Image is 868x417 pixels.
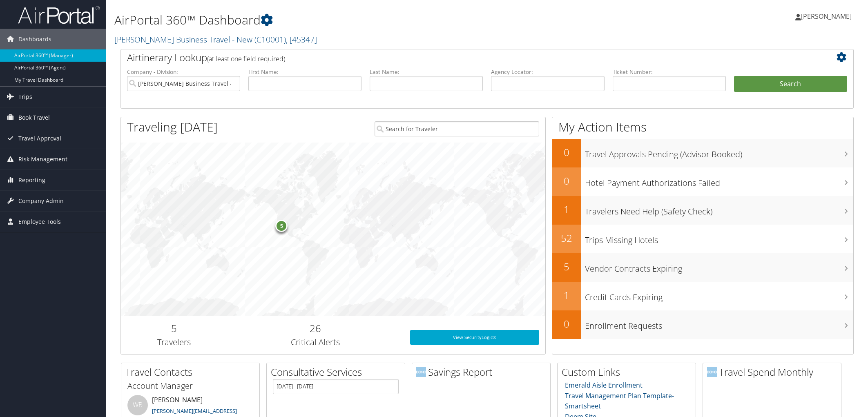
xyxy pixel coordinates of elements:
div: 5 [276,219,288,232]
a: 5Vendor Contracts Expiring [552,253,853,282]
span: Employee Tools [18,212,61,232]
a: 1Travelers Need Help (Safety Check) [552,196,853,225]
h2: 5 [127,321,221,335]
h2: 52 [552,231,581,245]
h1: AirPortal 360™ Dashboard [114,11,611,29]
h2: 0 [552,145,581,159]
input: Search for Traveler [375,121,539,136]
label: Agency Locator: [491,68,604,76]
span: Dashboards [18,29,51,49]
a: [PERSON_NAME] Business Travel - New [114,34,317,45]
h2: 0 [552,317,581,331]
a: 1Credit Cards Expiring [552,282,853,310]
label: Last Name: [370,68,483,76]
h3: Hotel Payment Authorizations Failed [585,173,853,189]
h3: Account Manager [127,380,253,392]
h1: Traveling [DATE] [127,118,218,136]
h2: Airtinerary Lookup [127,51,786,65]
a: 0Travel Approvals Pending (Advisor Booked) [552,139,853,167]
h3: Vendor Contracts Expiring [585,259,853,274]
span: [PERSON_NAME] [801,12,852,21]
span: Book Travel [18,107,50,128]
a: 0Hotel Payment Authorizations Failed [552,167,853,196]
h2: 1 [552,203,581,216]
h2: Travel Contacts [125,365,259,379]
h3: Travelers [127,337,221,348]
button: Search [734,76,847,92]
a: View SecurityLogic® [410,330,539,345]
h2: Travel Spend Monthly [707,365,841,379]
span: Risk Management [18,149,67,169]
span: Travel Approval [18,128,61,149]
a: 52Trips Missing Hotels [552,225,853,253]
h1: My Action Items [552,118,853,136]
h2: Consultative Services [271,365,405,379]
span: , [ 45347 ] [286,34,317,45]
h3: Credit Cards Expiring [585,288,853,303]
h2: 1 [552,288,581,302]
h2: 26 [233,321,398,335]
h3: Critical Alerts [233,337,398,348]
a: 0Enrollment Requests [552,310,853,339]
a: [PERSON_NAME] [795,4,860,29]
img: airportal-logo.png [18,5,100,25]
h2: 5 [552,260,581,274]
div: WB [127,395,148,415]
span: (at least one field required) [207,54,285,63]
h3: Enrollment Requests [585,316,853,332]
span: Company Admin [18,191,64,211]
label: Company - Division: [127,68,240,76]
h2: Savings Report [416,365,550,379]
h2: 0 [552,174,581,188]
a: Emerald Aisle Enrollment [565,381,643,390]
h2: Custom Links [562,365,696,379]
h3: Trips Missing Hotels [585,230,853,246]
h3: Travel Approvals Pending (Advisor Booked) [585,145,853,160]
img: domo-logo.png [416,367,426,377]
img: domo-logo.png [707,367,717,377]
h3: Travelers Need Help (Safety Check) [585,202,853,217]
span: Trips [18,87,32,107]
label: Ticket Number: [613,68,726,76]
a: Travel Management Plan Template- Smartsheet [565,391,674,411]
span: Reporting [18,170,45,190]
label: First Name: [248,68,361,76]
span: ( C10001 ) [254,34,286,45]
